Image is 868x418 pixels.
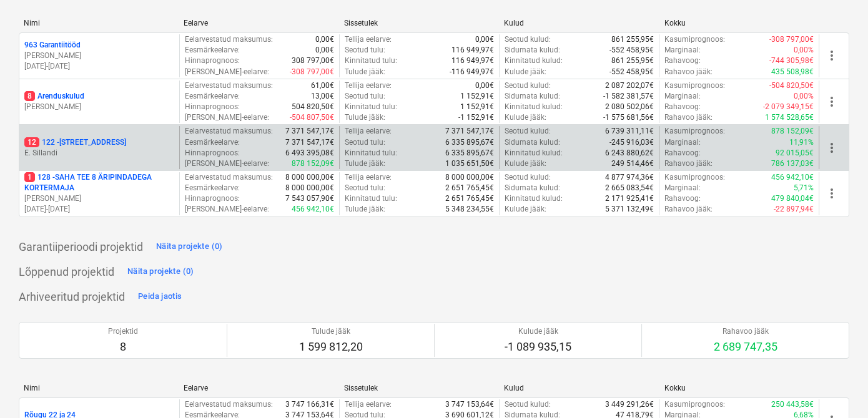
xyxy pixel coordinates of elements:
p: Kasumiprognoos : [664,399,725,410]
p: 0,00€ [475,34,494,45]
span: more_vert [824,94,839,109]
p: Tulude jääk : [345,158,385,169]
p: Kasumiprognoos : [664,34,725,45]
p: 504 820,50€ [292,102,334,112]
p: Kasumiprognoos : [664,80,725,91]
p: [DATE] - [DATE] [24,204,174,215]
span: more_vert [824,48,839,63]
div: 12122 -[STREET_ADDRESS]E. Sillandi [24,137,174,158]
p: -1 089 935,15 [505,339,571,354]
p: 5 348 234,55€ [445,204,494,215]
button: Peida jaotis [135,287,185,307]
p: Eesmärkeelarve : [185,91,240,102]
p: Rahavoog : [664,56,701,66]
p: 861 255,95€ [611,56,654,66]
p: -744 305,98€ [769,56,814,66]
p: Tellija eelarve : [345,399,392,410]
p: [PERSON_NAME]-eelarve : [185,67,269,77]
p: Eelarvestatud maksumus : [185,126,273,137]
p: Rahavoo jääk [714,326,777,337]
p: 1 574 528,65€ [765,112,814,123]
p: Eelarvestatud maksumus : [185,399,273,410]
p: 456 942,10€ [292,204,334,215]
p: [PERSON_NAME] [24,193,174,204]
p: Kulude jääk : [505,204,546,215]
p: 878 152,09€ [292,158,334,169]
p: 7 543 057,90€ [285,193,334,204]
p: 249 514,46€ [611,158,654,169]
p: 2 080 502,06€ [605,102,654,112]
p: Hinnaprognoos : [185,56,240,66]
p: [DATE] - [DATE] [24,61,174,72]
p: Sidumata kulud : [505,45,560,56]
p: -308 797,00€ [769,34,814,45]
p: 4 877 974,36€ [605,172,654,183]
div: Eelarve [184,384,333,392]
span: more_vert [824,140,839,155]
p: -552 458,95€ [609,45,654,56]
p: Kasumiprognoos : [664,172,725,183]
p: Rahavoog : [664,148,701,158]
p: Garantiiperioodi projektid [19,240,143,255]
p: Sidumata kulud : [505,183,560,193]
p: Seotud kulud : [505,126,551,137]
p: [PERSON_NAME]-eelarve : [185,112,269,123]
div: 963 Garantiitööd[PERSON_NAME][DATE]-[DATE] [24,40,174,72]
p: E. Sillandi [24,148,174,158]
p: Kinnitatud kulud : [505,148,563,158]
p: 5 371 132,49€ [605,204,654,215]
p: Tellija eelarve : [345,126,392,137]
p: Arenduskulud [24,91,84,102]
p: 8 [108,339,138,354]
p: Marginaal : [664,183,701,193]
p: 2 651 765,45€ [445,183,494,193]
p: 963 Garantiitööd [24,40,81,51]
div: Kulud [504,384,654,392]
span: more_vert [824,186,839,201]
p: 6 335 895,67€ [445,148,494,158]
p: Seotud kulud : [505,399,551,410]
p: Seotud tulu : [345,45,385,56]
p: 6 739 311,11€ [605,126,654,137]
p: Eesmärkeelarve : [185,137,240,148]
p: Tulude jääk : [345,67,385,77]
p: Tulude jääk : [345,204,385,215]
p: Kinnitatud tulu : [345,102,397,112]
p: Arhiveeritud projektid [19,289,125,304]
p: 7 371 547,17€ [285,137,334,148]
p: 861 255,95€ [611,34,654,45]
p: Seotud tulu : [345,183,385,193]
p: Tellija eelarve : [345,172,392,183]
p: 5,71% [794,183,814,193]
p: 11,91% [789,137,814,148]
p: 1 152,91€ [460,102,494,112]
p: Sidumata kulud : [505,91,560,102]
p: Seotud kulud : [505,80,551,91]
p: 92 015,05€ [776,148,814,158]
p: 2 651 765,45€ [445,193,494,204]
p: 2 689 747,35 [714,339,777,354]
p: Tellija eelarve : [345,80,392,91]
p: 6 243 880,62€ [605,148,654,158]
p: Eelarvestatud maksumus : [185,172,273,183]
p: -504 820,50€ [769,80,814,91]
p: Seotud tulu : [345,137,385,148]
p: Lõppenud projektid [19,265,114,279]
p: -552 458,95€ [609,67,654,77]
p: Hinnaprognoos : [185,148,240,158]
p: 456 942,10€ [771,172,814,183]
p: 7 371 547,17€ [445,126,494,137]
p: Kinnitatud kulud : [505,193,563,204]
p: -308 797,00€ [290,67,334,77]
span: 1 [24,172,35,182]
p: 3 449 291,26€ [605,399,654,410]
p: Kinnitatud kulud : [505,102,563,112]
p: 8 000 000,00€ [285,183,334,193]
p: [PERSON_NAME]-eelarve : [185,204,269,215]
p: Marginaal : [664,137,701,148]
p: -504 807,50€ [290,112,334,123]
p: Rahavoo jääk : [664,112,713,123]
div: Kulud [504,19,654,27]
p: 1 599 812,20 [299,339,363,354]
div: Sissetulek [344,19,494,27]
